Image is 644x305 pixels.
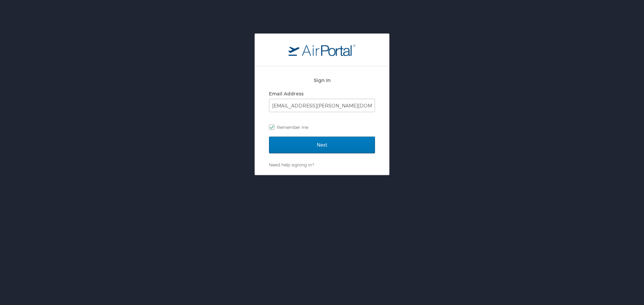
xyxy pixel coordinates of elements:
h2: Sign In [269,76,375,84]
img: logo [288,44,356,56]
label: Remember me [269,122,375,132]
a: Need help signing in? [269,162,314,167]
input: Next [269,137,375,153]
label: Email Address [269,91,304,96]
